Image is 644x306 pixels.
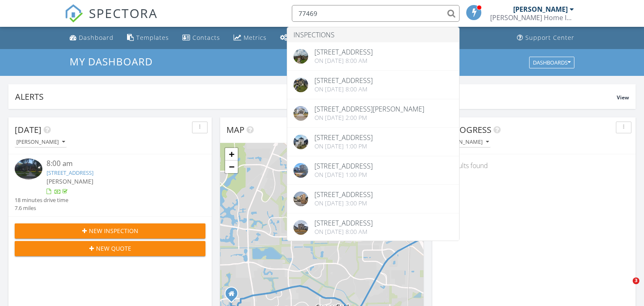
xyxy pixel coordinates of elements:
div: On [DATE] 8:00 am [314,86,373,93]
div: 18 minutes drive time [15,196,68,204]
div: Dashboards [533,60,571,65]
img: 9377651%2Fcover_photos%2F5Bns82r3SnVYH1wL8H8v%2Fsmall.jpg [15,158,42,179]
a: Contacts [179,30,223,46]
a: Automations (Basic) [277,30,333,46]
div: On [DATE] 8:00 am [314,228,373,235]
button: [PERSON_NAME] [15,137,67,148]
div: Metrics [244,34,267,41]
div: Dashboard [79,34,114,41]
img: 0a80fcf0718681688c3a53bb6f078b24.jpeg [293,192,308,206]
div: [STREET_ADDRESS] [314,134,373,141]
div: Alerts [15,91,617,102]
div: No results found [432,154,636,177]
div: [STREET_ADDRESS] [314,49,373,55]
div: Contacts [192,34,220,41]
img: 8706905%2Fcover_photos%2FIMJ0rOUdH8GIPYO36n6q%2Foriginal.jpg [293,78,308,92]
div: On [DATE] 3:00 pm [314,200,373,207]
div: Francis Home Inspections,PLLC TREC #24926 [490,13,574,22]
a: Zoom in [225,148,238,161]
div: On [DATE] 8:00 am [314,57,373,64]
a: Templates [124,30,172,46]
span: View [617,94,629,101]
div: [STREET_ADDRESS] [314,191,373,198]
input: Search everything... [292,5,460,22]
div: On [DATE] 1:00 pm [314,143,373,150]
img: 8705188%2Fcover_photos%2Ftu5n9PewGwaRGzrZaM3n%2Foriginal.jpg [293,106,308,121]
div: [STREET_ADDRESS] [314,77,373,84]
a: Metrics [230,30,270,46]
div: 7834 Pasture Springs Ln, cypress TX 77433 [231,293,236,298]
img: 04c7df7581dfd04f90fde91c9c6cfc29.jpeg [293,135,308,149]
img: c8afb04168de7b2efddf2a9bee518be8.jpeg [293,163,308,178]
div: [STREET_ADDRESS] [314,163,373,169]
a: Dashboard [66,30,117,46]
span: In Progress [439,124,491,135]
img: The Best Home Inspection Software - Spectora [65,4,83,23]
img: 8818083%2Fcover_photos%2FQVrMzaN3ZHZFEB22FCyD%2Foriginal.jpg [293,49,308,64]
span: [DATE] [15,124,42,135]
span: My Dashboard [70,54,153,68]
a: Zoom out [225,161,238,173]
span: Map [226,124,244,135]
div: [STREET_ADDRESS] [314,220,373,226]
div: Support Center [525,34,574,41]
img: e775a1631ae9af3f3d2f9952e2eebbf7.jpeg [293,220,308,235]
a: 8:00 am [STREET_ADDRESS] [PERSON_NAME] 18 minutes drive time 7.6 miles [15,158,205,212]
div: [STREET_ADDRESS][PERSON_NAME] [314,106,424,112]
button: [PERSON_NAME] [439,137,491,148]
span: New Inspection [89,226,138,235]
span: New Quote [96,244,131,253]
li: Inspections [287,27,459,42]
button: Dashboards [529,57,574,68]
button: New Quote [15,241,205,256]
a: SPECTORA [65,11,158,29]
div: [PERSON_NAME] [513,5,568,13]
span: 3 [633,277,639,284]
div: [PERSON_NAME] [16,139,65,145]
div: On [DATE] 1:00 pm [314,171,373,178]
span: SPECTORA [89,4,158,22]
button: New Inspection [15,223,205,239]
div: 8:00 am [47,158,190,169]
a: [STREET_ADDRESS] [47,169,93,176]
a: Support Center [514,30,578,46]
div: [PERSON_NAME] [440,139,489,145]
div: 7.6 miles [15,204,68,212]
iframe: Intercom live chat [615,277,636,298]
div: Templates [136,34,169,41]
span: [PERSON_NAME] [47,177,93,185]
div: On [DATE] 2:00 pm [314,114,424,121]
